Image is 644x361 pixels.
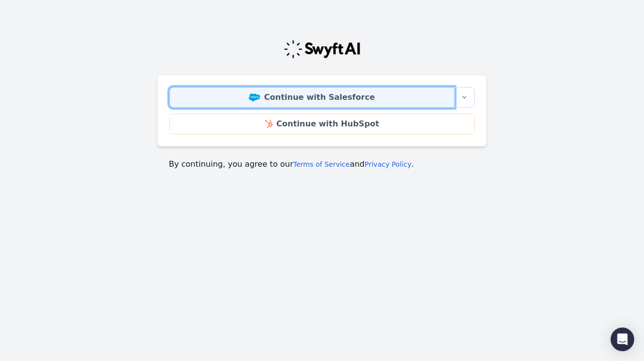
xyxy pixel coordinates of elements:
a: Continue with HubSpot [169,114,475,134]
img: Swyft Logo [283,39,361,59]
img: Salesforce [249,93,260,101]
a: Continue with Salesforce [169,87,455,108]
div: Open Intercom Messenger [611,328,634,351]
a: Privacy Policy [365,160,411,168]
a: Terms of Service [293,160,349,168]
p: By continuing, you agree to our and . [169,158,475,170]
img: HubSpot [265,120,272,128]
